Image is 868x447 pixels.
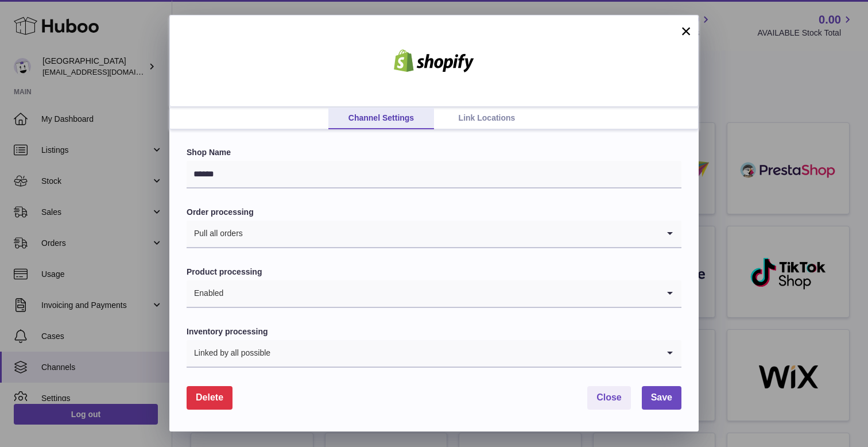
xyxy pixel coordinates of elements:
label: Product processing [187,267,681,278]
button: × [679,24,693,38]
span: Delete [196,392,223,402]
a: Link Locations [434,107,540,129]
span: Save [651,392,672,402]
label: Shop Name [187,147,681,158]
input: Search for option [243,221,658,247]
img: shopify [385,49,483,72]
span: Close [596,392,622,402]
div: Search for option [187,221,681,248]
label: Order processing [187,207,681,218]
label: Inventory processing [187,326,681,337]
span: Pull all orders [187,221,243,247]
span: Linked by all possible [187,340,271,367]
div: Search for option [187,280,681,308]
input: Search for option [271,340,658,367]
div: Search for option [187,340,681,368]
input: Search for option [224,280,658,307]
a: Channel Settings [328,107,434,129]
button: Save [642,386,681,410]
span: Enabled [187,280,224,307]
button: Close [587,386,631,410]
button: Delete [187,386,232,410]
